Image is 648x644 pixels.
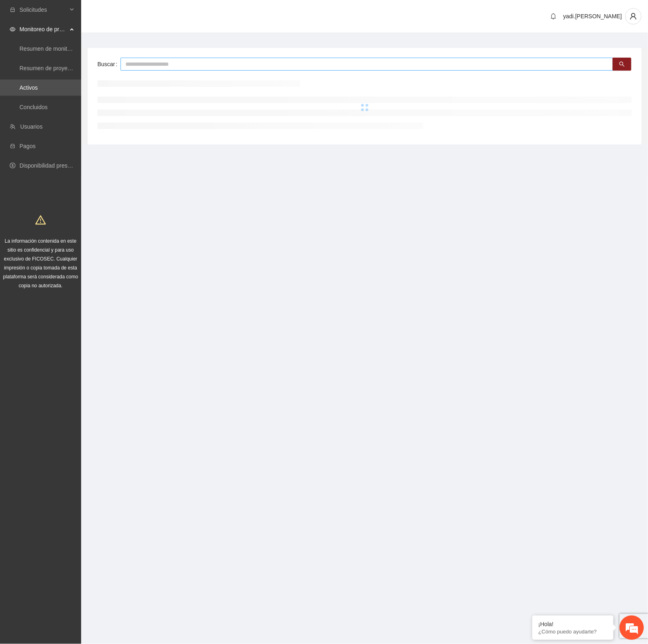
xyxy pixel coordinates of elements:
[19,21,67,37] span: Monitoreo de proyectos
[563,13,622,19] span: yadi.[PERSON_NAME]
[10,7,15,13] span: inbox
[19,104,47,110] a: Concluidos
[133,4,153,24] div: Minimizar ventana de chat en vivo
[19,143,36,149] a: Pagos
[625,8,642,24] button: user
[19,45,79,52] a: Resumen de monitoreo
[4,222,155,250] textarea: Escriba su mensaje y pulse “Intro”
[538,629,607,635] p: ¿Cómo puedo ayudarte?
[10,26,15,32] span: eye
[20,123,43,130] a: Usuarios
[626,13,641,20] span: user
[19,65,106,71] a: Resumen de proyectos aprobados
[19,84,38,91] a: Activos
[613,58,631,71] button: search
[42,41,136,52] div: Chatee con nosotros ahora
[35,215,46,225] span: warning
[47,108,112,190] span: Estamos en línea.
[3,238,78,289] span: La información contenida en este sitio es confidencial y para uso exclusivo de FICOSEC. Cualquier...
[538,621,607,627] div: ¡Hola!
[19,162,89,169] a: Disponibilidad presupuestal
[547,10,560,23] button: bell
[97,58,121,71] label: Buscar
[547,13,560,19] span: bell
[619,61,625,68] span: search
[19,2,67,18] span: Solicitudes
